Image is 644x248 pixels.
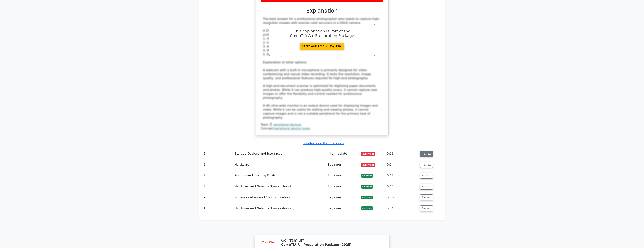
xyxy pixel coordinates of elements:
[326,159,359,170] td: Beginner
[420,184,433,190] button: Review
[202,148,233,159] td: 5
[202,159,233,170] td: 6
[263,8,381,14] h3: Explanation
[261,123,383,127] div: Topic:
[326,181,359,192] td: Beginner
[233,148,326,159] td: Storage Devices and Interfaces
[361,185,373,188] span: Correct
[261,127,383,131] div: Concept:
[420,205,433,211] button: Review
[233,159,326,170] td: Hardware
[361,174,373,178] span: Correct
[303,141,344,145] a: Feedback on this question?
[420,194,433,200] button: Review
[326,192,359,203] td: Beginner
[385,203,418,214] td: 0:14 min.
[326,203,359,214] td: Beginner
[385,148,418,159] td: 0:16 min.
[361,206,373,210] span: Correct
[202,192,233,203] td: 9
[274,127,310,130] a: peripheral device types
[233,192,326,203] td: Professionalism and Communication
[233,203,326,214] td: Hardware and Network Troubleshooting
[361,196,373,199] span: Correct
[300,43,344,50] a: Start Your Free 7-Day Trial
[273,123,301,126] a: peripheral devices
[361,163,375,167] span: Incorrect
[385,181,418,192] td: 0:12 min.
[326,170,359,181] td: Beginner
[420,151,433,157] button: Review
[420,173,433,179] button: Review
[385,192,418,203] td: 0:16 min.
[202,181,233,192] td: 8
[233,181,326,192] td: Hardware and Network Troubleshooting
[361,152,375,156] span: Incorrect
[202,170,233,181] td: 7
[385,170,418,181] td: 0:13 min.
[233,170,326,181] td: Printers and Imaging Devices
[385,159,418,170] td: 0:14 min.
[326,148,359,159] td: Intermediate
[263,17,381,120] div: The best answer for a professional photographer who needs to capture high-resolution images with ...
[202,203,233,214] td: 10
[420,162,433,168] button: Review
